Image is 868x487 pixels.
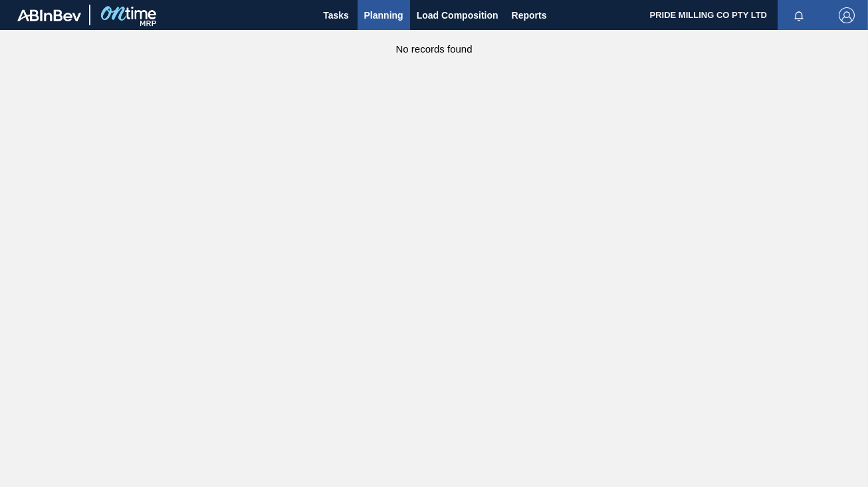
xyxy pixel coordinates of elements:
[778,6,820,25] button: Notifications
[17,9,81,21] img: TNhmsLtSVTkK8tSr43FrP2fwEKptu5GPRR3wAAAABJRU5ErkJggg==
[512,7,547,23] span: Reports
[322,7,351,23] span: Tasks
[839,7,855,23] img: Logout
[364,7,403,23] span: Planning
[417,7,498,23] span: Load Composition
